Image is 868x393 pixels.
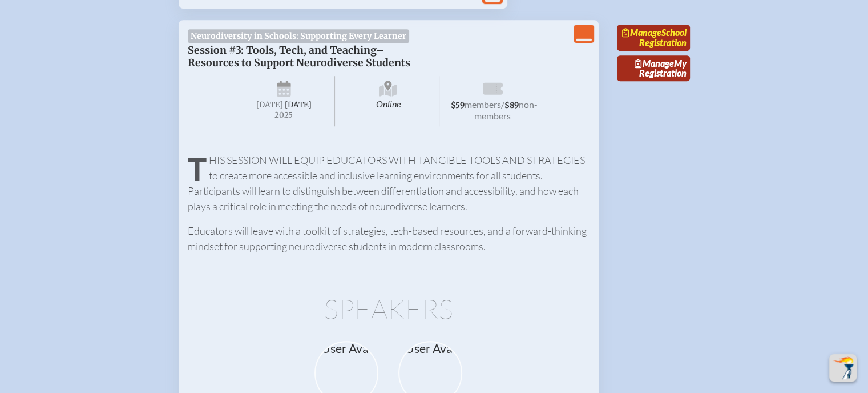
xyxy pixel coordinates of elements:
p: Educators will leave with a toolkit of strategies, tech-based resources, and a forward-thinking m... [188,223,590,254]
span: non-members [474,99,538,121]
button: Scroll Top [829,354,857,382]
span: Online [337,76,439,126]
img: To the top [831,356,854,379]
a: ManageMy Registration [617,55,690,82]
span: / [501,99,504,110]
span: Manage [635,58,674,69]
span: $59 [451,101,465,110]
span: Session #3: Tools, Tech, and Teaching–Resources to Support Neurodiverse Students [188,44,410,69]
span: Manage [622,27,661,38]
span: 2025 [243,111,326,119]
p: This session will equip educators with tangible tools and strategies to create more accessible an... [188,153,590,214]
span: $89 [504,101,519,110]
span: [DATE] [285,100,312,110]
h1: Speakers [188,295,590,323]
span: Neurodiversity in Schools: Supporting Every Learner [188,29,410,43]
span: members [465,99,501,110]
a: ManageSchool Registration [617,25,690,51]
span: [DATE] [256,100,283,110]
